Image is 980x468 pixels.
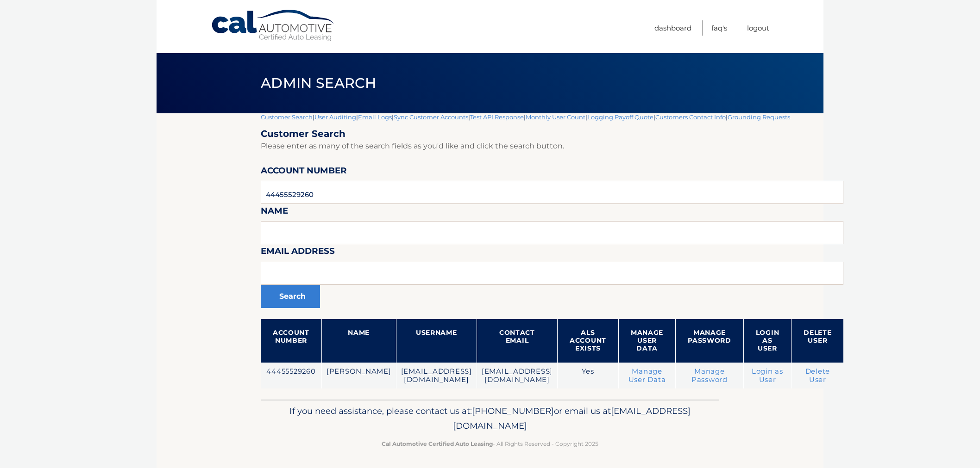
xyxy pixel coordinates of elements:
[477,363,557,389] td: [EMAIL_ADDRESS][DOMAIN_NAME]
[261,244,335,261] label: Email Address
[261,363,321,389] td: 44455529260
[267,439,713,449] p: - All Rights Reserved - Copyright 2025
[261,128,843,140] h2: Customer Search
[396,319,477,363] th: Username
[743,319,792,363] th: Login as User
[618,319,675,363] th: Manage User Data
[261,113,313,121] a: Customer Search
[654,20,691,36] a: Dashboard
[792,319,844,363] th: Delete User
[321,319,396,363] th: Name
[470,113,524,121] a: Test API Response
[587,113,653,121] a: Logging Payoff Quote
[267,404,713,433] p: If you need assistance, please contact us at: or email us at
[805,367,830,384] a: Delete User
[261,113,843,400] div: | | | | | | | |
[261,319,321,363] th: Account Number
[211,9,336,42] a: Cal Automotive
[711,20,727,36] a: FAQ's
[558,363,619,389] td: Yes
[728,113,790,121] a: Grounding Requests
[691,367,728,384] a: Manage Password
[628,367,666,384] a: Manage User Data
[477,319,557,363] th: Contact Email
[261,140,843,153] p: Please enter as many of the search fields as you'd like and click the search button.
[396,363,477,389] td: [EMAIL_ADDRESS][DOMAIN_NAME]
[358,113,392,121] a: Email Logs
[453,406,691,431] span: [EMAIL_ADDRESS][DOMAIN_NAME]
[752,367,783,384] a: Login as User
[655,113,726,121] a: Customers Contact Info
[261,204,288,221] label: Name
[747,20,769,36] a: Logout
[321,363,396,389] td: [PERSON_NAME]
[261,285,320,308] button: Search
[472,406,554,416] span: [PHONE_NUMBER]
[558,319,619,363] th: ALS Account Exists
[261,164,347,181] label: Account Number
[394,113,468,121] a: Sync Customer Accounts
[261,74,376,92] span: Admin Search
[382,440,493,447] strong: Cal Automotive Certified Auto Leasing
[526,113,585,121] a: Monthly User Count
[314,113,356,121] a: User Auditing
[676,319,744,363] th: Manage Password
